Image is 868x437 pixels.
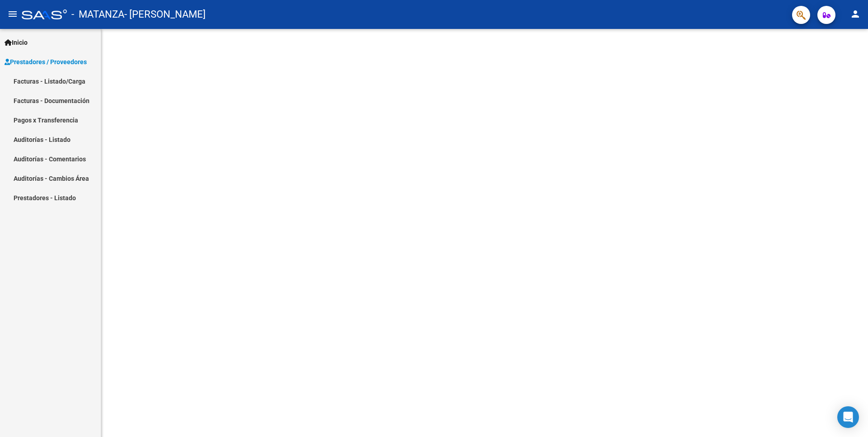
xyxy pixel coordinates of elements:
span: - MATANZA [71,5,124,24]
mat-icon: menu [7,9,18,19]
span: Inicio [5,38,28,47]
span: - [PERSON_NAME] [124,5,206,24]
div: Open Intercom Messenger [837,406,859,428]
span: Prestadores / Proveedores [5,57,87,67]
mat-icon: person [850,9,861,19]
